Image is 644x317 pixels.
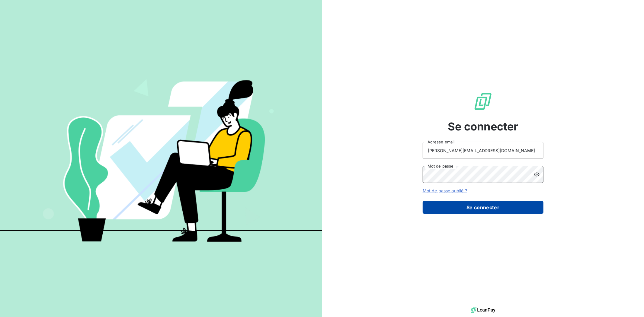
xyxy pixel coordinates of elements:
[473,92,493,111] img: Logo LeanPay
[423,188,467,193] a: Mot de passe oublié ?
[471,306,495,315] img: logo
[423,142,543,159] input: placeholder
[448,118,518,135] span: Se connecter
[423,201,543,214] button: Se connecter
